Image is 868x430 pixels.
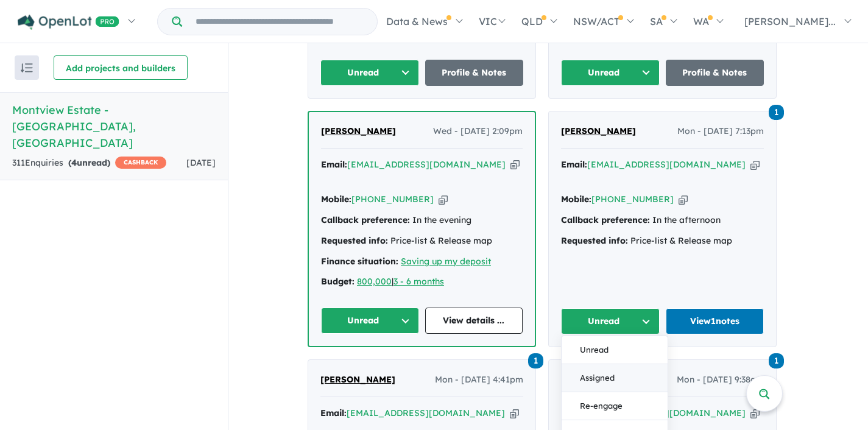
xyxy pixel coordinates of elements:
[677,124,764,139] span: Mon - [DATE] 7:13pm
[321,235,388,246] strong: Requested info:
[561,194,591,205] strong: Mobile:
[320,407,347,418] strong: Email:
[321,308,419,334] button: Unread
[425,308,523,334] a: View details ...
[769,353,784,368] span: 1
[562,364,668,392] button: Assigned
[750,407,760,420] button: Copy
[347,407,505,418] a: [EMAIL_ADDRESS][DOMAIN_NAME]
[320,373,395,387] a: [PERSON_NAME]
[666,308,764,334] a: View1notes
[561,124,636,139] a: [PERSON_NAME]
[435,373,523,387] span: Mon - [DATE] 4:41pm
[562,336,668,364] button: Unread
[750,158,760,171] button: Copy
[321,276,355,287] strong: Budget:
[425,60,524,86] a: Profile & Notes
[769,352,784,368] a: 1
[21,63,33,72] img: sort.svg
[591,194,674,205] a: [PHONE_NUMBER]
[510,407,519,420] button: Copy
[679,193,688,206] button: Copy
[433,124,523,139] span: Wed - [DATE] 2:09pm
[12,102,216,151] h5: Montview Estate - [GEOGRAPHIC_DATA] , [GEOGRAPHIC_DATA]
[321,275,523,289] div: |
[321,214,410,225] strong: Callback preference:
[393,276,444,287] a: 3 - 6 months
[321,256,398,267] strong: Finance situation:
[321,213,523,228] div: In the evening
[561,214,650,225] strong: Callback preference:
[54,55,188,80] button: Add projects and builders
[18,15,119,30] img: Openlot PRO Logo White
[439,193,448,206] button: Copy
[321,234,523,248] div: Price-list & Release map
[351,194,434,205] a: [PHONE_NUMBER]
[666,60,764,86] a: Profile & Notes
[320,60,419,86] button: Unread
[561,308,660,334] button: Unread
[528,352,543,368] a: 1
[115,157,166,169] span: CASHBACK
[587,159,746,170] a: [EMAIL_ADDRESS][DOMAIN_NAME]
[769,104,784,120] a: 1
[769,105,784,120] span: 1
[320,374,395,385] span: [PERSON_NAME]
[68,157,110,168] strong: ( unread)
[561,235,628,246] strong: Requested info:
[561,60,660,86] button: Unread
[186,157,216,168] span: [DATE]
[561,213,764,228] div: In the afternoon
[71,157,77,168] span: 4
[677,373,764,387] span: Mon - [DATE] 9:38am
[321,124,396,139] a: [PERSON_NAME]
[510,158,520,171] button: Copy
[744,15,836,27] span: [PERSON_NAME]...
[561,234,764,248] div: Price-list & Release map
[561,125,636,136] span: [PERSON_NAME]
[347,159,506,170] a: [EMAIL_ADDRESS][DOMAIN_NAME]
[321,194,351,205] strong: Mobile:
[528,353,543,368] span: 1
[401,256,491,267] a: Saving up my deposit
[561,159,587,170] strong: Email:
[185,9,375,35] input: Try estate name, suburb, builder or developer
[562,392,668,420] button: Re-engage
[357,276,392,287] a: 800,000
[12,156,166,171] div: 311 Enquir ies
[321,125,396,136] span: [PERSON_NAME]
[321,159,347,170] strong: Email:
